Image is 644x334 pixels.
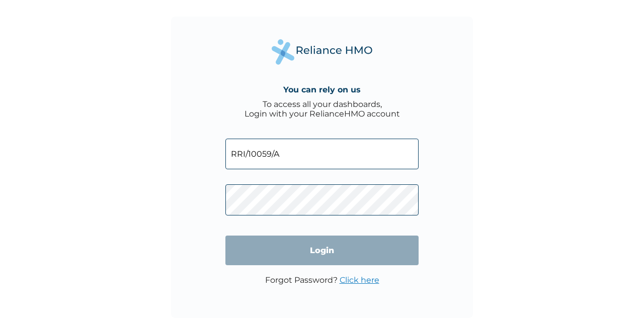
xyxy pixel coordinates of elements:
[245,99,400,119] div: To access all your dashboards, Login with your RelianceHMO account
[225,236,419,265] input: Login
[340,275,379,285] a: Click here
[265,275,379,285] p: Forgot Password?
[225,139,419,169] input: Email address or HMO ID
[283,85,361,94] h4: You can rely on us
[272,39,372,65] img: Reliance Health's Logo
